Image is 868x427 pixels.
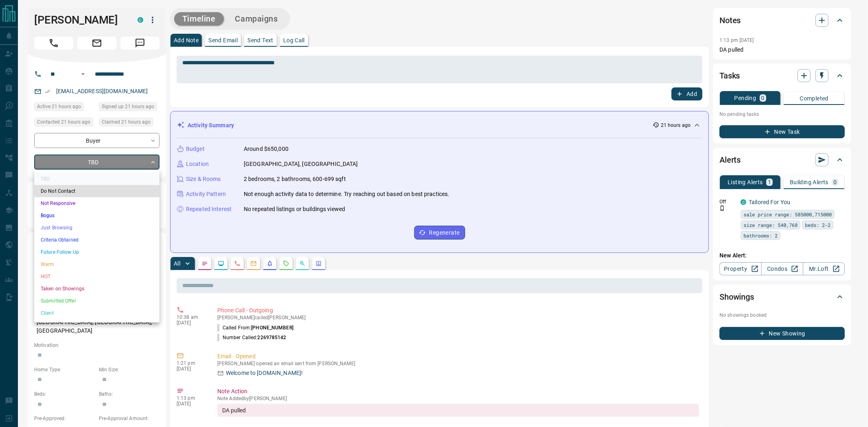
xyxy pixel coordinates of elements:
[34,295,160,307] li: Submitted Offer
[34,234,160,246] li: Criteria Obtained
[34,270,160,283] li: HOT
[34,307,160,319] li: Client
[34,246,160,258] li: Future Follow Up
[34,283,160,295] li: Taken on Showings
[34,258,160,270] li: Warm
[34,197,160,209] li: Not Responsive
[34,209,160,222] li: Bogus
[34,222,160,234] li: Just Browsing
[34,185,160,197] li: Do Not Contact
